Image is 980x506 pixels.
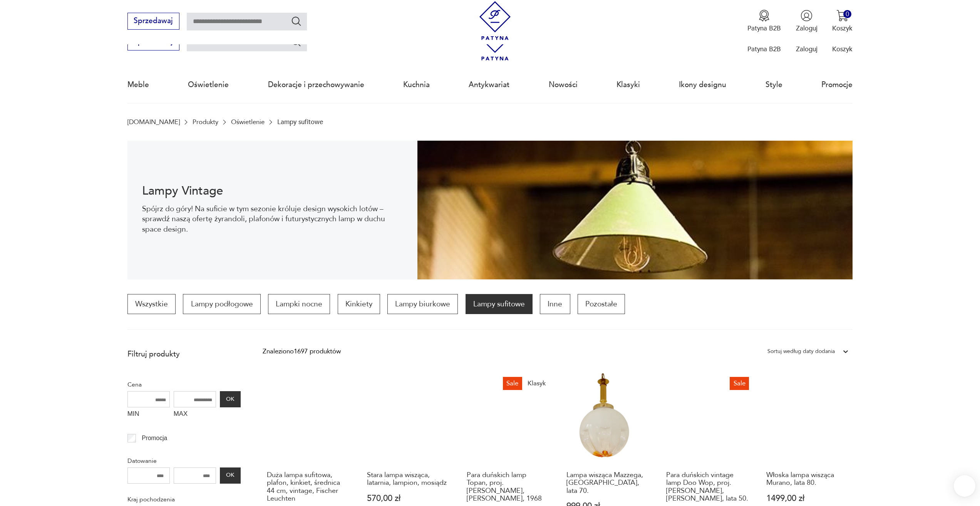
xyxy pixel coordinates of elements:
[127,39,179,45] a: Sprzedawaj
[836,10,848,22] img: Ikona koszyka
[188,67,229,103] a: Oświetlenie
[263,346,341,356] div: Znaleziono 1697 produktów
[766,471,849,487] h3: Włoska lampa wisząca Murano, lata 80.
[666,471,749,503] h3: Para duńskich vintage lamp Doo Wop, proj. [PERSON_NAME], [PERSON_NAME], lata 50.
[127,380,241,390] p: Cena
[127,494,241,504] p: Kraj pochodzenia
[747,45,781,54] p: Patyna B2B
[747,24,781,33] p: Patyna B2B
[767,346,835,356] div: Sortuj według daty dodania
[832,45,853,54] p: Koszyk
[220,467,241,484] button: OK
[540,294,570,314] a: Inne
[403,67,430,103] a: Kuchnia
[566,471,649,495] h3: Lampa wisząca Mazzega, [GEOGRAPHIC_DATA], lata 70.
[747,10,781,33] button: Patyna B2B
[578,294,625,314] a: Pozostałe
[142,185,403,197] h1: Lampy Vintage
[277,118,323,126] p: Lampy sufitowe
[821,67,853,103] a: Promocje
[467,471,549,503] h3: Para duńskich lamp Topan, proj. [PERSON_NAME], [PERSON_NAME], 1968
[268,67,364,103] a: Dekoracje i przechowywanie
[127,349,241,359] p: Filtruj produkty
[367,471,449,487] h3: Stara lampa wisząca, latarnia, lampion, mosiądz
[387,294,458,314] a: Lampy biurkowe
[127,456,241,466] p: Datowanie
[127,294,176,314] a: Wszystkie
[193,118,218,126] a: Produkty
[616,67,640,103] a: Klasyki
[127,13,179,30] button: Sprzedawaj
[843,10,851,18] div: 0
[127,407,170,422] label: MIN
[174,407,216,422] label: MAX
[476,1,514,40] img: Patyna - sklep z meblami i dekoracjami vintage
[466,294,533,314] a: Lampy sufitowe
[267,471,349,503] h3: Duża lampa sufitowa, plafon, kinkiet, średnica 44 cm, vintage, Fischer Leuchten
[549,67,578,103] a: Nowości
[801,10,812,22] img: Ikonka użytkownika
[367,494,449,503] p: 570,00 zł
[183,294,260,314] a: Lampy podłogowe
[832,24,853,33] p: Koszyk
[679,67,726,103] a: Ikony designu
[127,18,179,25] a: Sprzedawaj
[338,294,380,314] a: Kinkiety
[127,67,149,103] a: Meble
[291,15,302,27] button: Szukaj
[766,494,849,503] p: 1499,00 zł
[758,10,770,22] img: Ikona medalu
[220,391,241,407] button: OK
[268,294,330,314] a: Lampki nocne
[142,433,167,443] p: Promocja
[291,36,302,47] button: Szukaj
[469,67,509,103] a: Antykwariat
[832,10,853,33] button: 0Koszyk
[766,67,782,103] a: Style
[954,475,975,497] iframe: Smartsupp widget button
[747,10,781,33] a: Ikona medaluPatyna B2B
[142,204,403,234] p: Spójrz do góry! Na suficie w tym sezonie króluje design wysokich lotów – sprawdź naszą ofertę żyr...
[796,45,818,54] p: Zaloguj
[796,24,818,33] p: Zaloguj
[796,10,818,33] button: Zaloguj
[417,141,853,279] img: Lampy sufitowe w stylu vintage
[127,118,180,126] a: [DOMAIN_NAME]
[231,118,265,126] a: Oświetlenie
